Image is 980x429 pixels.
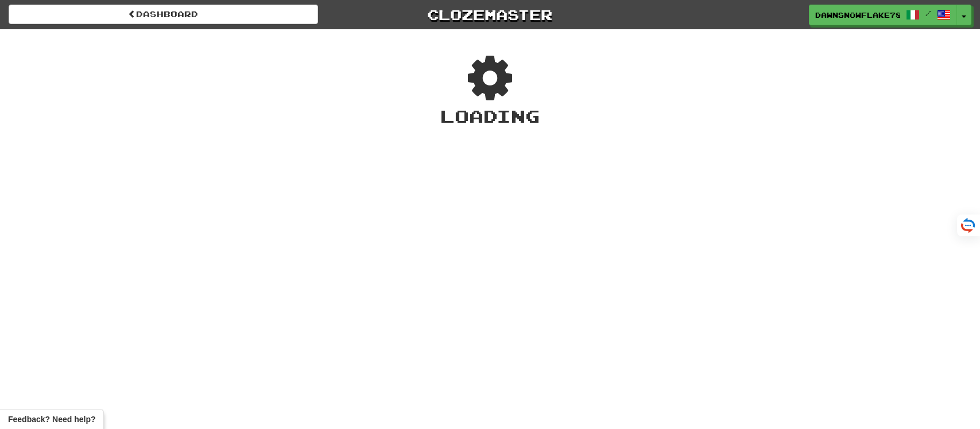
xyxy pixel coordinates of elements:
a: Dashboard [9,5,318,24]
a: DawnSnowflake7819 / [809,5,957,25]
span: DawnSnowflake7819 [815,10,900,20]
span: Open feedback widget [8,414,95,425]
span: / [925,9,931,17]
a: Clozemaster [335,5,645,25]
